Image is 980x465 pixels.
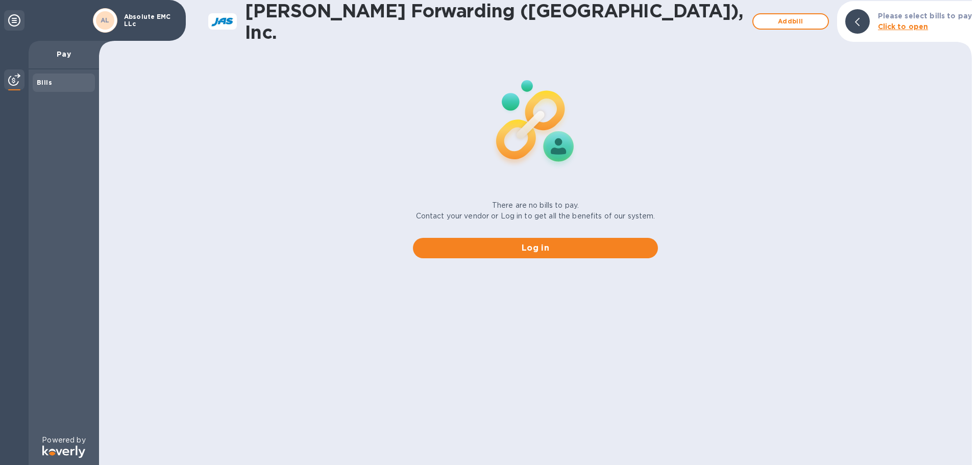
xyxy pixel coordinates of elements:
[37,79,52,86] b: Bills
[42,446,85,458] img: Logo
[101,16,110,24] b: AL
[416,200,655,222] p: There are no bills to pay. Contact your vendor or Log in to get all the benefits of our system.
[762,15,820,28] span: Add bill
[413,238,658,258] button: Log in
[421,242,650,254] span: Log in
[752,13,829,30] button: Addbill
[878,12,972,20] b: Please select bills to pay
[42,435,85,446] p: Powered by
[124,13,175,28] p: Absolute EMC LLc
[878,22,928,31] b: Click to open
[37,49,91,59] p: Pay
